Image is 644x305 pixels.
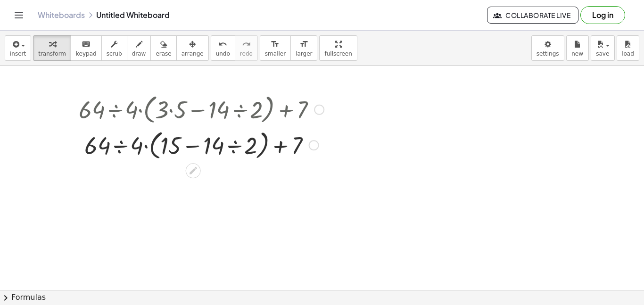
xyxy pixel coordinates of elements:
button: draw [127,35,151,61]
i: format_size [299,39,308,50]
span: draw [132,50,146,57]
span: fullscreen [324,50,352,57]
button: Collaborate Live [487,7,578,24]
span: Collaborate Live [495,11,570,19]
button: redoredo [235,35,258,61]
span: erase [156,50,171,57]
button: load [617,35,639,61]
span: settings [537,50,559,57]
span: keypad [76,50,97,57]
span: new [571,50,583,57]
span: scrub [107,50,122,57]
button: fullscreen [319,35,357,61]
span: undo [216,50,230,57]
button: arrange [176,35,209,61]
div: Edit math [186,163,201,178]
i: keyboard [82,39,91,50]
span: smaller [265,50,286,57]
button: format_sizesmaller [260,35,291,61]
button: Log in [580,6,625,24]
button: new [566,35,589,61]
button: format_sizelarger [290,35,317,61]
span: save [596,50,609,57]
button: save [591,35,615,61]
a: Whiteboards [38,10,85,20]
span: insert [10,50,26,57]
button: transform [33,35,71,61]
span: larger [296,50,312,57]
span: arrange [182,50,204,57]
button: Toggle navigation [11,8,26,23]
i: redo [242,39,251,50]
button: undoundo [211,35,235,61]
span: transform [38,50,66,57]
button: keyboardkeypad [71,35,102,61]
i: format_size [271,39,280,50]
i: undo [218,39,227,50]
button: insert [5,35,31,61]
span: redo [240,50,253,57]
span: load [622,50,634,57]
button: settings [531,35,564,61]
button: erase [150,35,176,61]
button: scrub [101,35,127,61]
